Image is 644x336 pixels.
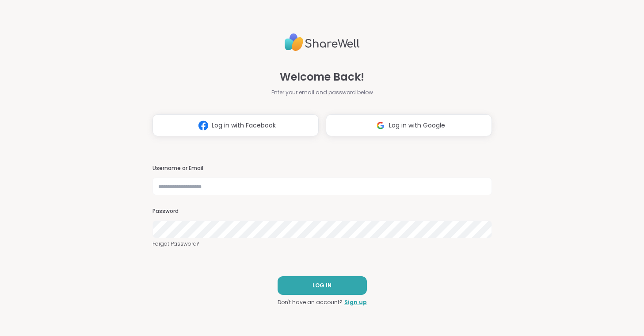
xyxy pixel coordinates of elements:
[326,114,492,136] button: Log in with Google
[152,208,492,215] h3: Password
[344,298,367,306] a: Sign up
[195,117,212,134] img: ShareWell Logomark
[152,240,492,248] a: Forgot Password?
[212,121,276,130] span: Log in with Facebook
[152,114,319,136] button: Log in with Facebook
[372,117,389,134] img: ShareWell Logomark
[389,121,445,130] span: Log in with Google
[278,298,343,306] span: Don't have an account?
[152,165,492,172] h3: Username or Email
[285,30,360,55] img: ShareWell Logo
[278,276,367,295] button: LOG IN
[271,89,373,97] span: Enter your email and password below
[280,69,364,85] span: Welcome Back!
[312,282,332,290] span: LOG IN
